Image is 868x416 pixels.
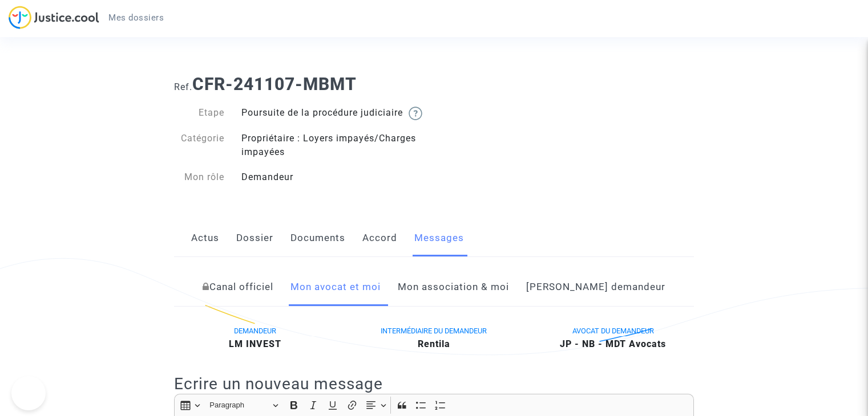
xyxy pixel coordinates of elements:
[229,338,281,349] b: LM INVEST
[174,81,192,92] span: Ref.
[526,268,665,306] a: [PERSON_NAME] demandeur
[362,219,397,257] a: Accord
[418,338,450,349] b: Rentila
[233,106,434,120] div: Poursuite de la procédure judiciaire
[191,219,219,257] a: Actus
[99,9,173,26] a: Mes dossiers
[233,132,434,159] div: Propriétaire : Loyers impayés/Charges impayées
[11,376,46,410] iframe: Help Scout Beacon - Open
[381,327,487,335] span: INTERMÉDIAIRE DU DEMANDEUR
[409,107,422,120] img: help.svg
[192,74,357,94] b: CFR-241107-MBMT
[572,327,654,335] span: AVOCAT DU DEMANDEUR
[174,394,694,416] div: Editor toolbar
[290,268,381,306] a: Mon avocat et moi
[233,170,434,184] div: Demandeur
[165,106,233,120] div: Etape
[203,268,273,306] a: Canal officiel
[204,397,283,414] button: Paragraph
[165,170,233,184] div: Mon rôle
[560,338,666,349] b: JP - NB - MDT Avocats
[165,132,233,159] div: Catégorie
[398,268,509,306] a: Mon association & moi
[108,13,164,23] span: Mes dossiers
[209,398,269,412] span: Paragraph
[290,219,345,257] a: Documents
[9,6,99,29] img: jc-logo.svg
[234,327,276,335] span: DEMANDEUR
[174,374,694,394] h2: Ecrire un nouveau message
[236,219,273,257] a: Dossier
[414,219,464,257] a: Messages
